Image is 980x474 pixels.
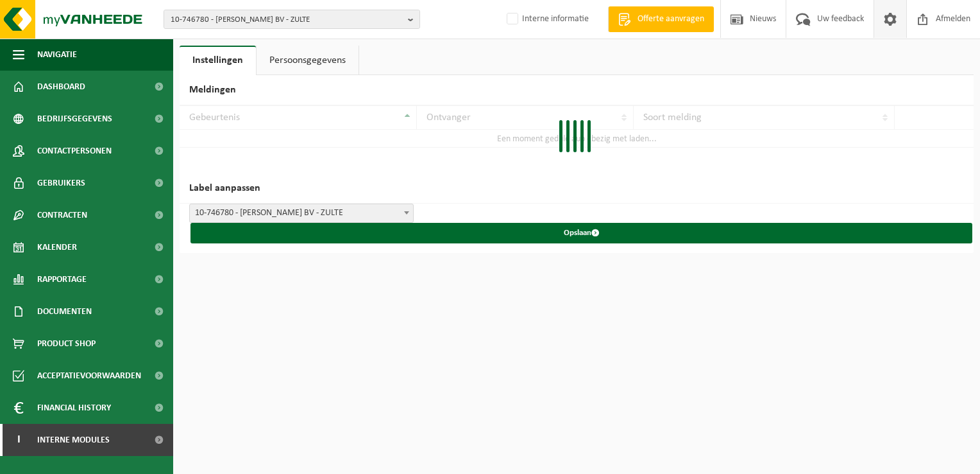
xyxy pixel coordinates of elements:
[13,424,24,456] span: I
[37,424,110,456] span: Interne modules
[37,167,85,199] span: Gebruikers
[257,46,359,75] a: Persoonsgegevens
[189,204,414,223] span: 10-746780 - WAELKENS DIRK BV - ZULTE
[164,10,420,29] button: 10-746780 - [PERSON_NAME] BV - ZULTE
[37,328,96,360] span: Product Shop
[37,199,87,231] span: Contracten
[190,204,413,222] span: 10-746780 - WAELKENS DIRK BV - ZULTE
[37,39,77,71] span: Navigatie
[37,263,87,295] span: Rapportage
[37,231,77,263] span: Kalender
[180,46,256,75] a: Instellingen
[634,13,707,26] span: Offerte aanvragen
[180,173,974,204] h2: Label aanpassen
[180,75,974,105] h2: Meldingen
[190,223,972,243] button: Opslaan
[37,360,141,392] span: Acceptatievoorwaarden
[37,71,85,103] span: Dashboard
[37,135,112,167] span: Contactpersonen
[37,392,111,424] span: Financial History
[37,103,112,135] span: Bedrijfsgegevens
[171,10,403,30] span: 10-746780 - [PERSON_NAME] BV - ZULTE
[608,6,714,32] a: Offerte aanvragen
[504,10,589,29] label: Interne informatie
[37,295,92,328] span: Documenten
